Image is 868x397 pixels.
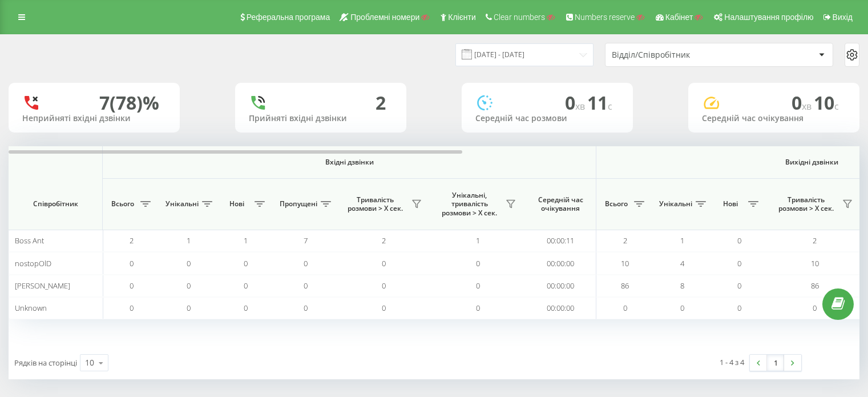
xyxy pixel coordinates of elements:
[716,199,745,208] span: Нові
[525,275,596,297] td: 00:00:00
[773,195,839,213] span: Тривалість розмови > Х сек.
[130,258,134,268] span: 0
[720,356,744,368] div: 1 - 4 з 4
[813,235,817,246] span: 2
[475,114,619,123] div: Середній час розмови
[165,199,199,208] span: Унікальні
[476,258,480,268] span: 0
[737,280,741,291] span: 0
[350,13,419,22] span: Проблемні номери
[22,114,166,123] div: Неприйняті вхідні дзвінки
[525,297,596,319] td: 00:00:00
[108,199,137,208] span: Всього
[304,280,308,291] span: 0
[680,303,684,313] span: 0
[15,258,51,268] span: nostopOlD
[612,50,748,60] div: Відділ/Співробітник
[382,280,386,291] span: 0
[621,258,629,268] span: 10
[621,280,629,291] span: 86
[587,90,612,115] span: 11
[244,235,248,246] span: 1
[737,235,741,246] span: 0
[376,92,386,114] div: 2
[665,13,693,22] span: Кабінет
[244,303,248,313] span: 0
[494,13,545,22] span: Clear numbers
[99,92,159,114] div: 7 (78)%
[575,13,635,22] span: Numbers reserve
[437,191,502,218] span: Унікальні, тривалість розмови > Х сек.
[834,100,839,113] span: c
[680,235,684,246] span: 1
[382,303,386,313] span: 0
[18,199,92,208] span: Співробітник
[223,199,251,208] span: Нові
[304,303,308,313] span: 0
[724,13,813,22] span: Налаштування профілю
[476,235,480,246] span: 1
[342,195,408,213] span: Тривалість розмови > Х сек.
[244,280,248,291] span: 0
[602,199,631,208] span: Всього
[525,230,596,252] td: 00:00:11
[15,303,47,313] span: Unknown
[85,357,94,368] div: 10
[244,258,248,268] span: 0
[792,90,814,115] span: 0
[187,280,191,291] span: 0
[565,90,587,115] span: 0
[680,280,684,291] span: 8
[476,303,480,313] span: 0
[811,280,819,291] span: 86
[130,303,134,313] span: 0
[132,158,566,167] span: Вхідні дзвінки
[534,195,587,213] span: Середній час очікування
[304,235,308,246] span: 7
[659,199,692,208] span: Унікальні
[130,280,134,291] span: 0
[802,100,814,113] span: хв
[249,114,393,123] div: Прийняті вхідні дзвінки
[382,258,386,268] span: 0
[476,280,480,291] span: 0
[623,303,627,313] span: 0
[833,13,853,22] span: Вихід
[280,199,317,208] span: Пропущені
[187,303,191,313] span: 0
[187,258,191,268] span: 0
[14,358,77,368] span: Рядків на сторінці
[767,355,784,371] a: 1
[737,258,741,268] span: 0
[811,258,819,268] span: 10
[702,114,846,123] div: Середній час очікування
[130,235,134,246] span: 2
[15,235,44,246] span: Boss Ant
[247,13,330,22] span: Реферальна програма
[680,258,684,268] span: 4
[15,280,70,291] span: [PERSON_NAME]
[814,90,839,115] span: 10
[448,13,476,22] span: Клієнти
[737,303,741,313] span: 0
[575,100,587,113] span: хв
[813,303,817,313] span: 0
[304,258,308,268] span: 0
[623,235,627,246] span: 2
[187,235,191,246] span: 1
[608,100,612,113] span: c
[525,252,596,274] td: 00:00:00
[382,235,386,246] span: 2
